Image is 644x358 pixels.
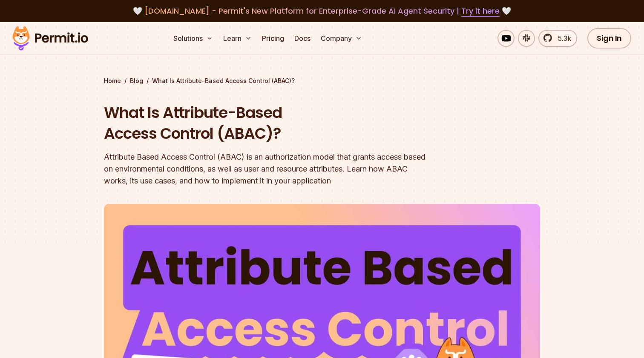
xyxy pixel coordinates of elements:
h1: What Is Attribute-Based Access Control (ABAC)? [104,102,431,144]
div: Attribute Based Access Control (ABAC) is an authorization model that grants access based on envir... [104,151,431,187]
span: [DOMAIN_NAME] - Permit's New Platform for Enterprise-Grade AI Agent Security | [144,6,500,16]
a: Sign In [587,28,631,49]
div: / / [104,77,540,85]
button: Solutions [170,30,216,47]
a: Docs [291,30,314,47]
span: 5.3k [553,33,571,43]
a: 5.3k [538,30,577,47]
button: Learn [220,30,255,47]
a: Try it here [461,6,500,17]
div: 🤍 🤍 [20,5,624,17]
a: Home [104,77,121,85]
img: Permit logo [9,24,92,53]
button: Company [317,30,365,47]
a: Pricing [259,30,287,47]
a: Blog [130,77,143,85]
